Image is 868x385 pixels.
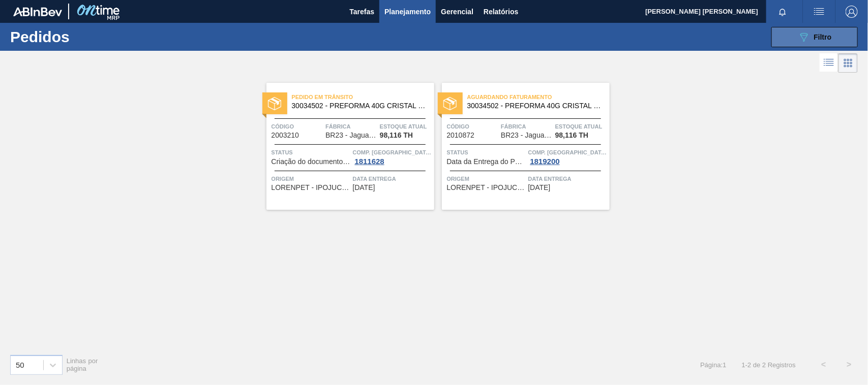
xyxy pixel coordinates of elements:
[353,147,432,166] a: Comp. [GEOGRAPHIC_DATA]1811628
[467,102,602,110] span: 30034502 - PREFORMA 40G CRISTAL 60% REC
[528,174,607,184] span: Data entrega
[528,157,562,166] div: 1819200
[528,184,551,191] span: 02/09/2025
[742,361,796,369] span: 1 - 2 de 2 Registros
[501,121,553,132] span: Fábrica
[766,5,799,19] button: Notificações
[268,97,281,110] img: status
[16,361,24,369] div: 50
[447,174,526,184] span: Origem
[353,147,432,157] span: Comp. Carga
[528,147,607,157] span: Comp. Carga
[846,6,858,18] img: Logout
[813,6,825,18] img: userActions
[434,83,610,210] a: statusAguardando Faturamento30034502 - PREFORMA 40G CRISTAL 60% RECCódigo2010872FábricaBR23 - Jag...
[447,132,475,139] span: 2010872
[384,6,431,18] span: Planejamento
[467,92,610,102] span: Aguardando Faturamento
[272,184,350,191] span: LORENPET - IPOJUCA (PE)
[528,147,607,166] a: Comp. [GEOGRAPHIC_DATA]1819200
[839,53,858,73] div: Visão em Cards
[353,157,386,166] div: 1811628
[13,7,62,16] img: TNhmsLtSVTkK8tSr43FrP2fwEKptu5GPRR3wAAAABJRU5ErkJggg==
[555,132,588,139] span: 98,116 TH
[272,174,350,184] span: Origem
[325,132,376,139] span: BR23 - Jaguariúna
[811,352,836,377] button: <
[10,31,159,43] h1: Pedidos
[272,158,350,166] span: Criação do documento VIM
[380,132,413,139] span: 98,116 TH
[441,6,473,18] span: Gerencial
[292,92,434,102] span: Pedido em Trânsito
[447,158,526,166] span: Data da Entrega do Pedido Atrasada
[259,83,434,210] a: statusPedido em Trânsito30034502 - PREFORMA 40G CRISTAL 60% RECCódigo2003210FábricaBR23 - Jaguari...
[771,27,858,47] button: Filtro
[272,147,350,157] span: Status
[501,132,552,139] span: BR23 - Jaguariúna
[272,121,323,132] span: Código
[447,147,526,157] span: Status
[484,6,518,18] span: Relatórios
[353,184,375,191] span: 21/08/2025
[325,121,377,132] span: Fábrica
[292,102,426,110] span: 30034502 - PREFORMA 40G CRISTAL 60% REC
[272,132,300,139] span: 2003210
[447,121,499,132] span: Código
[353,174,432,184] span: Data entrega
[820,53,839,73] div: Visão em Lista
[555,121,607,132] span: Estoque atual
[447,184,526,191] span: LORENPET - IPOJUCA (PE)
[380,121,432,132] span: Estoque atual
[814,33,832,41] span: Filtro
[443,97,457,110] img: status
[349,6,374,18] span: Tarefas
[836,352,862,377] button: >
[700,361,726,369] span: Página : 1
[67,357,98,372] span: Linhas por página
